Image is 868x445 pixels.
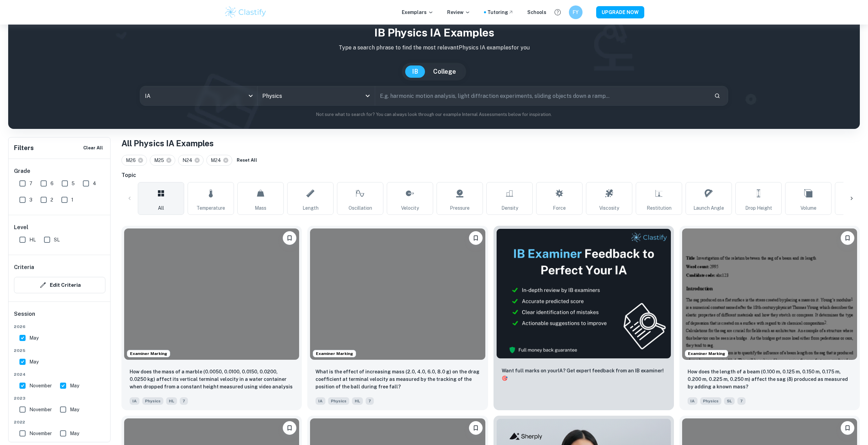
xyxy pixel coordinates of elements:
button: IB [405,65,425,78]
span: HL [29,236,36,243]
div: IA [140,86,258,105]
span: November [29,430,52,437]
span: 7 [737,397,746,405]
span: November [29,406,52,413]
span: Volume [800,204,816,212]
h6: Topic [121,171,860,179]
span: Oscillation [349,204,372,212]
span: May [29,358,39,366]
button: Bookmark [469,231,483,245]
button: Bookmark [283,231,296,245]
p: Want full marks on your IA ? Get expert feedback from an IB examiner! [502,367,666,382]
p: Not sure what to search for? You can always look through our example Internal Assessments below f... [14,111,854,118]
h6: Session [14,310,105,324]
span: M24 [211,157,224,164]
span: 3 [29,196,32,204]
div: M25 [150,155,175,166]
p: How does the mass of a marble (0.0050, 0.0100, 0.0150, 0.0200, 0.0250 kg) affect its vertical ter... [130,368,294,391]
div: M26 [121,155,147,166]
a: ThumbnailWant full marks on yourIA? Get expert feedback from an IB examiner! [494,226,674,410]
span: 2022 [14,419,105,425]
button: College [426,65,463,78]
p: Type a search phrase to find the most relevant Physics IA examples for you [14,44,854,52]
span: M25 [154,157,167,164]
h6: FY [572,9,579,16]
p: Exemplars [402,9,433,16]
span: M26 [126,157,139,164]
p: Review [447,9,470,16]
button: Edit Criteria [14,277,105,293]
div: N24 [178,155,204,166]
span: Velocity [401,204,419,212]
img: Thumbnail [496,228,671,359]
img: Clastify logo [224,5,267,19]
span: November [29,382,52,389]
span: HL [166,397,177,405]
a: Schools [527,9,546,16]
h1: All Physics IA Examples [121,137,860,149]
span: Density [501,204,518,212]
span: 7 [366,397,374,405]
span: 6 [50,180,54,187]
button: UPGRADE NOW [596,6,644,18]
span: 2023 [14,395,105,401]
span: Physics [328,397,349,405]
span: 2024 [14,371,105,377]
button: Reset All [235,155,259,165]
span: May [70,430,79,437]
span: May [70,406,79,413]
h6: Level [14,223,105,232]
span: Pressure [450,204,470,212]
span: 🎯 [502,375,507,381]
span: N24 [182,157,195,164]
span: 1 [71,196,73,204]
span: 7 [29,180,32,187]
span: All [158,204,164,212]
button: Bookmark [841,421,854,435]
span: 2 [50,196,53,204]
h6: Criteria [14,263,34,271]
span: May [70,382,79,389]
span: 2026 [14,324,105,330]
button: Open [363,91,372,101]
button: Help and Feedback [552,6,563,18]
div: M24 [206,155,232,166]
span: Viscosity [599,204,619,212]
p: What is the effect of increasing mass (2.0, 4.0, 6.0, 8.0 g) on the drag coefficient at terminal ... [315,368,480,390]
span: Examiner Marking [313,351,356,357]
span: Force [553,204,566,212]
a: Examiner MarkingBookmarkHow does the length of a beam (0.100 m, 0.125 m, 0.150 m, 0.175 m, 0.200 ... [679,226,860,410]
span: Examiner Marking [685,351,728,357]
span: Restitution [647,204,672,212]
button: Bookmark [469,421,483,435]
h6: Filters [14,143,34,153]
span: Physics [700,397,721,405]
span: HL [352,397,363,405]
button: Bookmark [283,421,296,435]
button: FY [569,5,583,19]
span: IA [688,397,697,405]
button: Search [711,90,723,102]
p: How does the length of a beam (0.100 m, 0.125 m, 0.150 m, 0.175 m, 0.200 m, 0.225 m, 0.250 m) aff... [688,368,852,390]
h6: Grade [14,167,105,175]
input: E.g. harmonic motion analysis, light diffraction experiments, sliding objects down a ramp... [375,86,709,105]
span: Temperature [196,204,225,212]
a: Tutoring [487,9,514,16]
span: Launch Angle [693,204,724,212]
span: Drop Height [745,204,772,212]
span: 5 [72,180,75,187]
h1: IB Physics IA examples [14,25,854,41]
a: Examiner MarkingBookmarkHow does the mass of a marble (0.0050, 0.0100, 0.0150, 0.0200, 0.0250 kg)... [121,226,302,410]
span: Examiner Marking [127,351,170,357]
a: Examiner MarkingBookmarkWhat is the effect of increasing mass (2.0, 4.0, 6.0, 8.0 g) on the drag ... [307,226,488,410]
span: SL [724,397,735,405]
span: May [29,334,39,342]
button: Clear All [82,143,105,153]
span: 4 [93,180,96,187]
span: SL [54,236,60,243]
span: Length [303,204,319,212]
img: Physics IA example thumbnail: How does the length of a beam (0.100 m, [682,228,857,360]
